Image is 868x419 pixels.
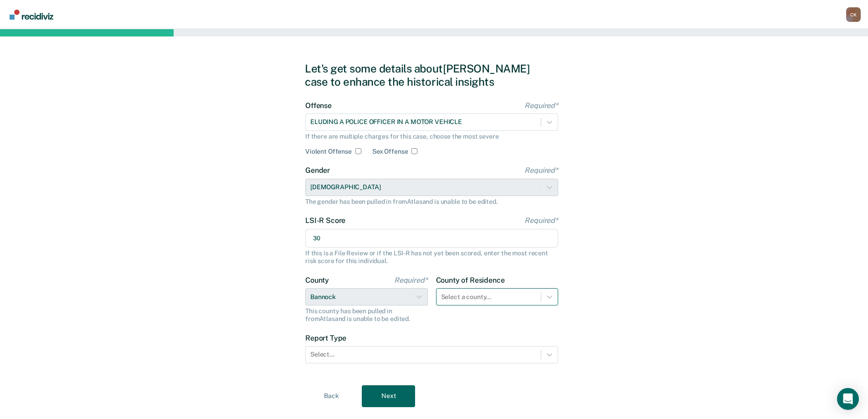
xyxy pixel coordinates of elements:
[305,166,558,175] label: Gender
[305,133,558,140] div: If there are multiple charges for this case, choose the most severe
[394,276,428,285] span: Required*
[305,198,558,206] div: The gender has been pulled in from Atlas and is unable to be edited.
[305,334,558,342] label: Report Type
[305,307,428,323] div: This county has been pulled in from Atlas and is unable to be edited.
[305,101,558,110] label: Offense
[10,10,53,20] img: Recidiviz
[305,216,558,225] label: LSI-R Score
[305,249,558,265] div: If this is a File Review or if the LSI-R has not yet been scored, enter the most recent risk scor...
[305,276,428,285] label: County
[436,276,559,285] label: County of Residence
[846,7,861,22] button: Profile dropdown button
[846,7,861,22] div: C K
[305,62,563,88] div: Let's get some details about [PERSON_NAME] case to enhance the historical insights
[362,385,415,407] button: Next
[837,388,859,410] div: Open Intercom Messenger
[524,216,558,225] span: Required*
[524,166,558,175] span: Required*
[524,101,558,110] span: Required*
[305,385,358,407] button: Back
[372,148,408,155] label: Sex Offense
[305,148,352,155] label: Violent Offense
